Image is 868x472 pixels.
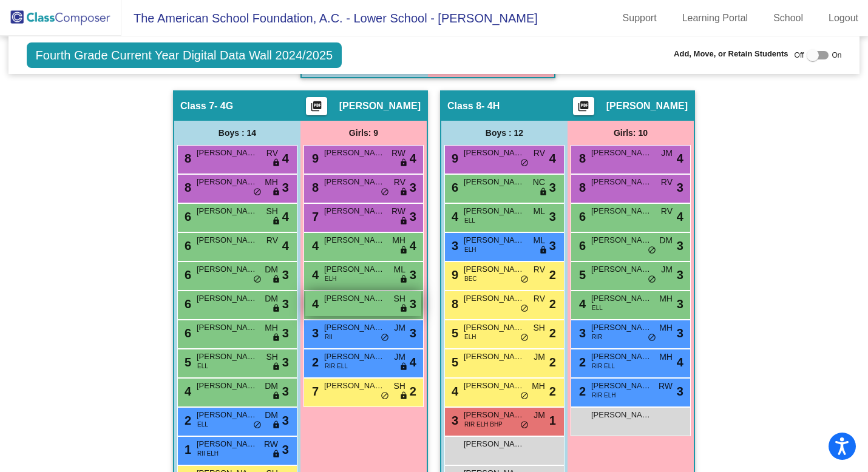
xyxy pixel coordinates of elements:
[282,324,289,342] span: 3
[309,181,319,194] span: 8
[381,333,389,343] span: do_not_disturb_alt
[534,234,545,247] span: ML
[832,50,841,61] span: On
[534,147,545,160] span: RV
[306,97,327,115] button: Print Students Details
[309,239,319,252] span: 4
[282,411,289,430] span: 3
[447,100,481,112] span: Class 8
[464,380,524,392] span: [PERSON_NAME]
[394,380,405,393] span: SH
[282,382,289,400] span: 3
[309,385,319,398] span: 7
[181,152,191,165] span: 8
[481,100,500,112] span: - 4H
[410,149,416,167] span: 4
[197,362,208,371] span: ELL
[410,237,416,255] span: 4
[464,332,476,342] span: ELH
[464,292,524,305] span: [PERSON_NAME] [PERSON_NAME]
[464,322,524,334] span: [PERSON_NAME] SAID
[576,181,586,194] span: 8
[464,351,524,363] span: [PERSON_NAME]
[272,217,280,226] span: lock
[576,297,586,311] span: 4
[266,234,278,247] span: RV
[121,8,538,28] span: The American School Foundation, A.C. - Lower School - [PERSON_NAME]
[324,176,385,188] span: [PERSON_NAME]
[648,275,656,285] span: do_not_disturb_alt
[392,234,405,247] span: MH
[677,353,683,371] span: 4
[266,351,278,363] span: SH
[520,333,529,343] span: do_not_disturb_alt
[661,147,673,160] span: JM
[576,385,586,398] span: 2
[576,210,586,223] span: 6
[272,362,280,372] span: lock
[674,48,788,60] span: Add, Move, or Retain Students
[591,380,652,392] span: [PERSON_NAME]
[449,356,458,369] span: 5
[181,210,191,223] span: 6
[309,100,324,117] mat-icon: picture_as_pdf
[272,275,280,285] span: lock
[266,147,278,160] span: RV
[181,268,191,282] span: 6
[449,385,458,398] span: 4
[399,246,408,255] span: lock
[174,121,300,145] div: Boys : 14
[464,274,477,283] span: BEC
[197,205,257,217] span: [PERSON_NAME]
[673,8,758,28] a: Learning Portal
[324,205,385,217] span: [PERSON_NAME]
[325,274,336,283] span: ELH
[549,149,556,167] span: 4
[549,178,556,197] span: 3
[325,332,333,342] span: RII
[394,292,405,305] span: SH
[549,266,556,284] span: 2
[464,216,475,225] span: ELL
[309,210,319,223] span: 7
[677,149,683,167] span: 4
[392,205,405,218] span: RW
[300,121,427,145] div: Girls: 9
[449,268,458,282] span: 9
[282,237,289,255] span: 4
[659,351,673,363] span: MH
[661,176,673,189] span: RV
[520,158,529,168] span: do_not_disturb_alt
[576,268,586,282] span: 5
[449,326,458,340] span: 5
[661,205,673,218] span: RV
[399,158,408,168] span: lock
[282,353,289,371] span: 3
[819,8,868,28] a: Logout
[549,295,556,313] span: 2
[677,295,683,313] span: 3
[253,187,262,197] span: do_not_disturb_alt
[324,380,385,392] span: [PERSON_NAME]
[410,266,416,284] span: 3
[606,100,688,112] span: [PERSON_NAME]
[648,246,656,255] span: do_not_disturb_alt
[464,409,524,421] span: [PERSON_NAME]
[253,275,262,285] span: do_not_disturb_alt
[410,382,416,400] span: 2
[613,8,666,28] a: Support
[181,414,191,427] span: 2
[534,205,545,218] span: ML
[549,382,556,400] span: 2
[464,263,524,275] span: [PERSON_NAME]
[282,440,289,459] span: 3
[592,332,602,342] span: RIR
[441,121,568,145] div: Boys : 12
[197,438,257,450] span: [PERSON_NAME]
[659,292,673,305] span: MH
[197,234,257,246] span: [PERSON_NAME]
[272,450,280,459] span: lock
[464,420,503,429] span: RIR ELH BHP
[677,382,683,400] span: 3
[410,178,416,197] span: 3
